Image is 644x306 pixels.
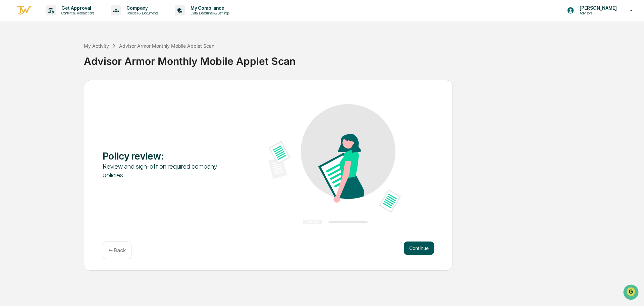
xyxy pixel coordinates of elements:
button: Continue [404,242,434,255]
span: Preclearance [13,85,43,91]
a: Powered byPylon [47,114,81,119]
p: ← Back [108,247,126,254]
div: 🔎 [7,98,12,103]
img: 1746055101610-c473b297-6a78-478c-a979-82029cc54cd1 [7,51,19,63]
span: Pylon [67,114,81,119]
span: Data Lookup [13,97,42,104]
div: Advisor Armor Monthly Mobile Applet Scan [84,50,641,67]
p: How can we help? [7,14,122,25]
div: 🗄️ [49,85,54,91]
div: Advisor Armor Monthly Mobile Applet Scan [119,43,214,49]
button: Start new chat [114,53,122,61]
div: Policy review : [103,150,235,162]
a: 🔎Data Lookup [4,95,45,107]
p: Policies & Documents [121,11,161,15]
img: Policy review [268,104,401,224]
iframe: Open customer support [623,284,641,302]
p: [PERSON_NAME] [574,5,620,11]
span: Attestations [55,85,83,91]
p: Content & Transactions [56,11,98,15]
p: Company [121,5,161,11]
div: Review and sign-off on required company policies. [103,162,235,179]
a: 🖐️Preclearance [4,82,46,94]
a: 🗄️Attestations [46,82,86,94]
p: Get Approval [56,5,98,11]
p: My Compliance [185,5,233,11]
div: Start new chat [23,51,110,58]
p: Advisors [574,11,620,15]
div: We're available if you need us! [23,58,85,63]
div: 🖐️ [7,85,12,91]
div: My Activity [84,43,109,49]
img: logo [16,5,32,16]
p: Data, Deadlines & Settings [185,11,233,15]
